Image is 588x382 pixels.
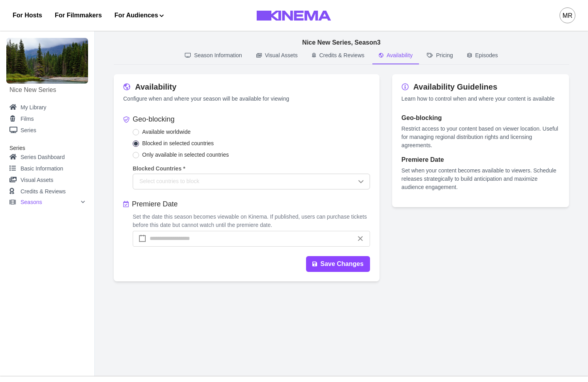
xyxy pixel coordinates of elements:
[21,199,42,205] p: Seasons
[13,11,42,20] a: For Hosts
[133,213,370,229] p: Set the date this season becomes viewable on Kinema. If published, users can purchase tickets bef...
[563,11,573,21] div: MR
[6,38,88,84] img: Nice New Series
[9,145,85,152] h2: Series
[475,51,498,60] p: Episodes
[436,51,453,60] p: Pricing
[413,82,498,92] h2: Availability Guidelines
[387,51,413,60] p: Availability
[9,163,85,174] a: Basic Information
[142,151,229,159] span: Only available in selected countries
[115,11,164,20] button: For Audiences
[55,11,102,20] a: For Filmmakers
[132,199,178,210] p: Premiere Date
[402,167,560,191] p: Set when your content becomes available to viewers. Schedule releases strategically to build anti...
[9,186,85,197] a: Credits & Reviews
[9,125,85,135] a: Series
[306,256,370,272] button: Save Changes
[402,95,555,103] p: Learn how to control when and where your content is available
[9,103,85,112] a: My Library
[9,114,85,124] a: Films
[139,177,356,185] div: Select countries to block
[123,95,289,103] p: Configure when and where your season will be available for viewing
[9,152,85,163] a: Series Dashboard
[402,114,560,122] h2: Geo-blocking
[265,51,298,60] p: Visual Assets
[133,165,365,172] label: Blocked Countries
[302,38,380,47] p: Nice New Series , Season 3
[135,82,177,92] h2: Availability
[142,139,214,148] span: Blocked in selected countries
[9,85,85,95] a: Nice New Series
[402,156,560,163] h2: Premiere Date
[133,114,175,125] p: Geo-blocking
[142,128,191,136] span: Available worldwide
[9,174,85,186] a: Visual Assets
[402,125,560,150] p: Restrict access to your content based on viewer location. Useful for managing regional distributi...
[194,51,242,60] p: Season Information
[319,51,364,60] p: Credits & Reviews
